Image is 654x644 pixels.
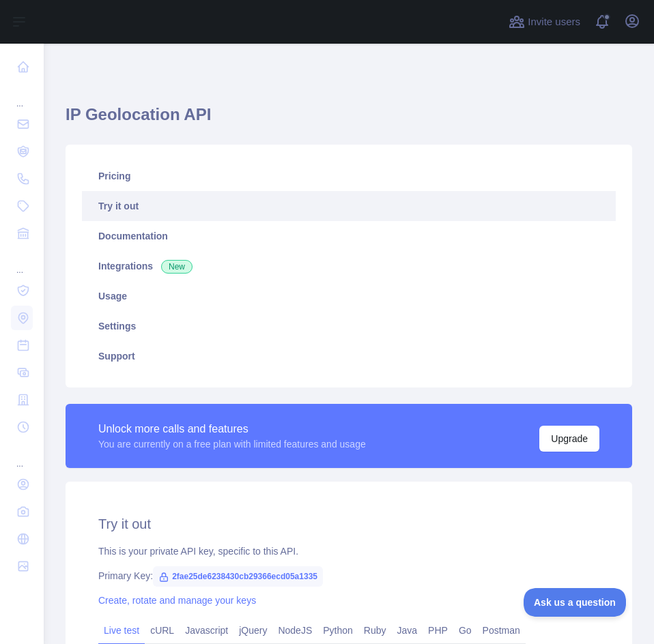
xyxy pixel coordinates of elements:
[539,426,599,452] button: Upgrade
[11,248,33,276] div: ...
[82,251,616,281] a: Integrations New
[11,442,33,469] div: ...
[82,281,616,311] a: Usage
[66,104,632,136] h1: IP Geolocation API
[82,191,616,221] a: Try it out
[153,566,323,587] span: 2fae25de6238430cb29366ecd05a1335
[98,569,599,583] div: Primary Key:
[477,619,526,641] a: Postman
[233,619,272,641] a: jQuery
[82,221,616,251] a: Documentation
[528,14,580,30] span: Invite users
[317,619,358,641] a: Python
[453,619,477,641] a: Go
[98,514,599,533] h2: Try it out
[98,619,145,641] a: Live test
[82,341,616,371] a: Support
[506,11,583,33] button: Invite users
[98,544,599,558] div: This is your private API key, specific to this API.
[161,260,193,274] span: New
[11,82,33,109] div: ...
[82,311,616,341] a: Settings
[145,619,180,641] a: cURL
[98,437,366,451] div: You are currently on a free plan with limited features and usage
[358,619,392,641] a: Ruby
[82,161,616,191] a: Pricing
[272,619,317,641] a: NodeJS
[423,619,453,641] a: PHP
[392,619,423,641] a: Java
[524,588,627,617] iframe: Toggle Customer Support
[180,619,233,641] a: Javascript
[98,421,366,437] div: Unlock more calls and features
[98,595,256,606] a: Create, rotate and manage your keys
